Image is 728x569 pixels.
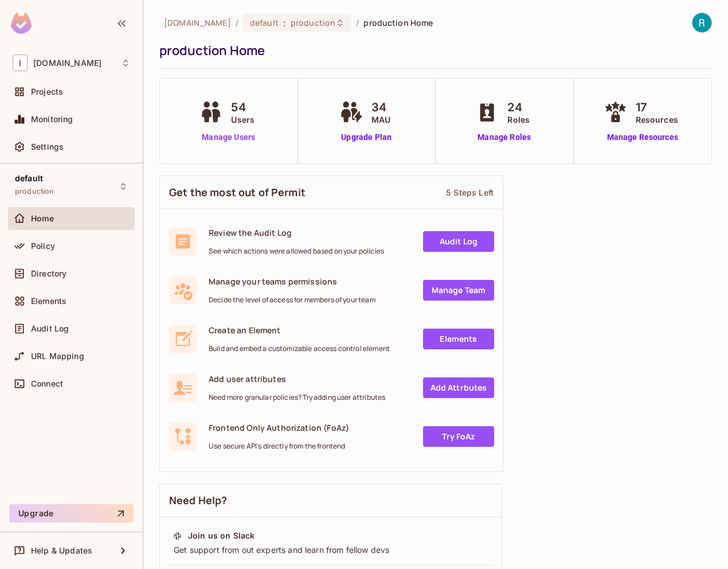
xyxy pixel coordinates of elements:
span: Monitoring [31,115,73,124]
div: 5 Steps Left [446,187,494,198]
a: Try FoAz [423,426,494,447]
span: 24 [507,99,530,116]
span: Roles [507,114,530,126]
li: / [236,17,238,28]
span: Directory [31,269,66,278]
span: 54 [231,99,255,116]
span: Use secure API's directly from the frontend [209,442,349,451]
span: Get the most out of Permit [169,185,306,200]
button: Upgrade [9,504,134,523]
span: MAU [371,114,390,126]
span: Home [31,214,54,223]
span: I [13,54,28,71]
a: Manage Users [197,131,260,143]
span: Need Help? [169,493,228,508]
span: default [15,174,43,183]
span: Help & Updates [31,546,92,555]
a: Elements [423,329,494,349]
span: : [283,18,287,28]
span: URL Mapping [31,352,84,361]
span: Decide the level of access for members of your team [209,295,375,305]
span: Need more granular policies? Try adding user attributes [209,393,385,402]
div: Join us on Slack [188,530,255,541]
span: Build and embed a customizable access control element [209,344,390,353]
span: Elements [31,297,66,306]
span: Projects [31,87,63,96]
span: Audit Log [31,324,69,333]
img: Romulo Cianci [692,13,711,32]
span: Add user attributes [209,373,385,384]
div: production Home [159,42,706,59]
a: Add Attrbutes [423,377,494,398]
img: SReyMgAAAABJRU5ErkJggg== [11,13,32,34]
span: Review the Audit Log [209,227,384,238]
span: Connect [31,379,63,388]
a: Audit Log [423,231,494,252]
a: Manage Team [423,280,494,301]
span: default [250,17,279,28]
span: production [15,187,54,196]
span: 34 [371,99,390,116]
span: Create an Element [209,325,390,336]
li: / [356,17,359,28]
span: the active workspace [164,17,231,28]
span: production Home [363,17,433,28]
span: Resources [636,114,678,126]
div: Get support from out experts and learn from fellow devs [173,544,489,556]
span: Workspace: inventa.shop [33,59,101,68]
a: Upgrade Plan [337,131,396,143]
span: Frontend Only Authorization (FoAz) [209,422,349,433]
a: Manage Roles [473,131,535,143]
a: Manage Resources [601,131,684,143]
span: 17 [636,99,678,116]
span: Settings [31,142,64,151]
span: production [291,17,335,28]
span: Users [231,114,255,126]
span: See which actions were allowed based on your policies [209,247,384,256]
span: Policy [31,241,55,251]
span: Manage your teams permissions [209,276,375,287]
